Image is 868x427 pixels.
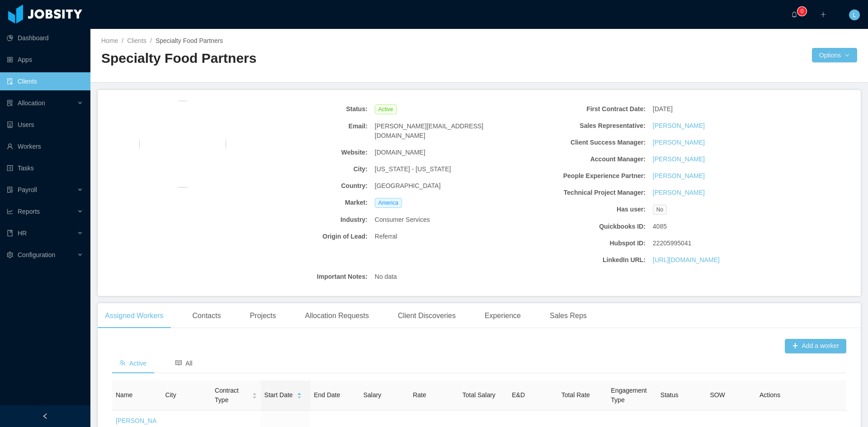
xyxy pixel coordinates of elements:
[653,205,667,215] span: No
[7,72,83,90] a: icon: auditClients
[375,198,402,208] span: America
[150,37,152,44] span: /
[7,100,13,106] i: icon: solution
[375,104,397,114] span: Active
[653,222,667,231] span: 4085
[375,272,397,282] span: No data
[236,164,368,174] b: City:
[375,232,397,241] span: Referral
[18,230,27,237] span: HR
[759,391,780,399] span: Actions
[236,272,368,282] b: Important Notes:
[514,205,646,214] b: Has user:
[297,392,302,394] i: icon: caret-up
[236,104,368,114] b: Status:
[119,360,126,366] i: icon: team
[653,155,705,164] a: [PERSON_NAME]
[236,148,368,157] b: Website:
[297,391,302,398] div: Sort
[653,138,705,147] a: [PERSON_NAME]
[375,122,507,141] span: [PERSON_NAME][EMAIL_ADDRESS][DOMAIN_NAME]
[7,187,13,193] i: icon: file-protect
[264,390,293,400] span: Start Date
[236,232,368,241] b: Origin of Lead:
[297,395,302,398] i: icon: caret-down
[375,148,425,157] span: [DOMAIN_NAME]
[7,29,83,47] a: icon: pie-chartDashboard
[7,159,83,177] a: icon: profileTasks
[127,37,146,44] a: Clients
[785,339,846,353] button: icon: plusAdd a worker
[514,155,646,164] b: Account Manager:
[98,303,171,328] div: Assigned Workers
[101,49,479,68] h2: Specialty Food Partners
[391,303,463,328] div: Client Discoveries
[156,37,223,44] span: Specialty Food Partners
[236,122,368,131] b: Email:
[7,137,83,155] a: icon: userWorkers
[175,360,182,366] i: icon: read
[710,391,725,399] span: SOW
[514,188,646,197] b: Technical Project Manager:
[514,138,646,147] b: Client Success Manager:
[101,37,118,44] a: Home
[236,198,368,207] b: Market:
[653,255,720,265] a: [URL][DOMAIN_NAME]
[363,391,382,399] span: Salary
[477,303,528,328] div: Experience
[7,230,13,236] i: icon: book
[165,391,176,399] span: City
[653,171,705,181] a: [PERSON_NAME]
[252,395,257,398] i: icon: caret-down
[7,208,13,215] i: icon: line-chart
[236,181,368,191] b: Country:
[119,360,146,367] span: Active
[512,391,525,399] span: E&D
[413,391,426,399] span: Rate
[542,303,594,328] div: Sales Reps
[122,37,123,44] span: /
[236,215,368,225] b: Industry:
[791,11,797,18] i: icon: bell
[514,171,646,181] b: People Experience Partner:
[18,99,45,107] span: Allocation
[514,255,646,265] b: LinkedIn URL:
[7,116,83,134] a: icon: robotUsers
[660,391,679,399] span: Status
[514,121,646,131] b: Sales Representative:
[797,7,807,16] sup: 0
[514,239,646,248] b: Hubspot ID:
[375,215,430,225] span: Consumer Services
[853,9,856,20] span: L
[514,104,646,114] b: First Contract Date:
[7,252,13,258] i: icon: setting
[653,188,705,197] a: [PERSON_NAME]
[653,239,692,248] span: 22205995041
[314,391,340,399] span: End Date
[18,208,40,215] span: Reports
[116,391,132,399] span: Name
[820,11,826,18] i: icon: plus
[649,101,788,117] div: [DATE]
[561,391,590,399] span: Total Rate
[462,391,495,399] span: Total Salary
[185,303,228,328] div: Contacts
[215,386,248,405] span: Contract Type
[243,303,283,328] div: Projects
[653,121,705,131] a: [PERSON_NAME]
[252,392,257,394] i: icon: caret-up
[297,303,376,328] div: Allocation Requests
[812,48,857,62] button: Optionsicon: down
[375,181,441,191] span: [GEOGRAPHIC_DATA]
[18,186,37,193] span: Payroll
[514,222,646,231] b: Quickbooks ID:
[375,164,451,174] span: [US_STATE] - [US_STATE]
[7,51,83,69] a: icon: appstoreApps
[252,391,257,398] div: Sort
[18,251,55,258] span: Configuration
[139,101,226,188] img: 0c41e420-5110-11ef-affe-2745693f06bd_66ad465974d10-400w.png
[175,360,193,367] span: All
[611,387,646,404] span: Engagement Type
